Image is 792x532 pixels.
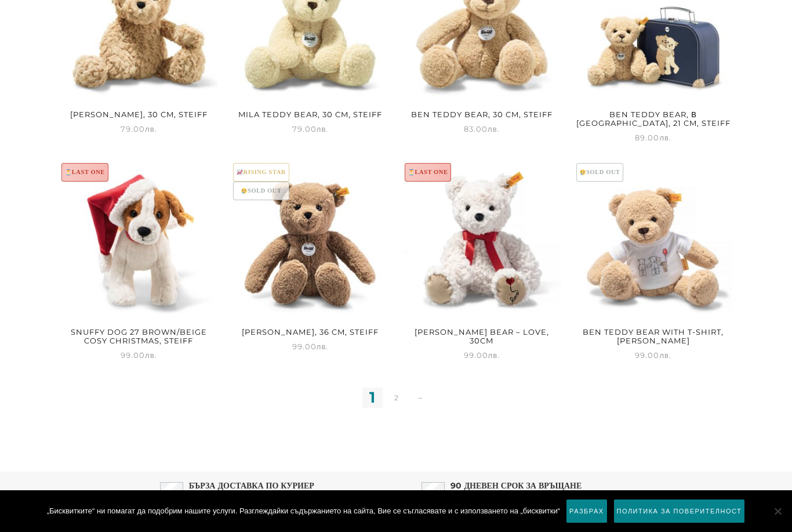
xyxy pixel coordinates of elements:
h2: Snuffy dog 27 brown/beige Cosy Christmas, Steiff [60,324,218,349]
span: лв. [145,350,157,360]
h2: [PERSON_NAME], 30 cm, Steiff [60,106,218,122]
h2: [PERSON_NAME], 36 cm, Steiff [231,324,390,340]
a: 😢SOLD OUTBen Teddy Bear with T-Shirt, [PERSON_NAME] 99.00лв. [574,161,732,362]
a: 📈RISING STAR😢SOLD OUT[PERSON_NAME], 36 cm, Steiff 99.00лв. [231,161,390,353]
span: „Бисквитките“ ни помагат да подобрим нашите услуги. Разглеждайки съдържанието на сайта, Вие се съ... [47,505,560,517]
span: 79.00 [121,124,157,133]
span: 99.00 [121,350,157,360]
span: лв. [317,342,329,351]
a: ⏳LAST ONESnuffy dog 27 brown/beige Cosy Christmas, Steiff 99.00лв. [60,161,218,362]
h2: Ben Teddy Bear, 30 cm, Steiff [403,106,561,122]
span: 1 [362,388,383,408]
strong: БЪРЗА ДОСТАВКА ПО КУРИЕР БЕЗПЛАТНА ДОСТАВКА [189,480,314,507]
span: лв. [488,124,500,133]
a: 2 [386,388,406,408]
span: No [772,505,783,517]
h2: Ben Teddy Bear, в [GEOGRAPHIC_DATA], 21 cm, Steiff [574,106,732,131]
a: Разбрах [566,499,607,523]
a: Политика за поверителност [613,499,746,523]
a: ⏳LAST ONE[PERSON_NAME] Bear – Love, 30cm 99.00лв. [403,161,561,362]
span: 99.00 [292,342,329,351]
p: Не сте доволни? Ние ще ви върнем парите! [451,477,603,510]
span: 83.00 [464,124,500,133]
span: 89.00 [635,133,671,142]
p: за ВСИЧКИ поръчки > 150лв. [189,477,393,510]
span: лв. [659,133,671,142]
strong: 90 ДНЕВЕН СРОК ЗА ВРЪЩАНЕ [451,480,582,491]
span: лв. [145,124,157,133]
